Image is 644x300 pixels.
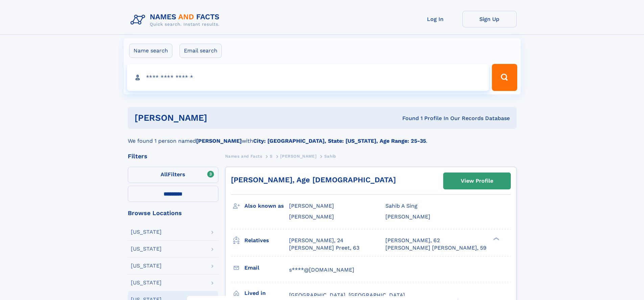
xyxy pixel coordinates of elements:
[128,167,218,183] label: Filters
[244,235,289,246] h3: Relatives
[305,115,510,122] div: Found 1 Profile In Our Records Database
[289,292,405,298] span: [GEOGRAPHIC_DATA], [GEOGRAPHIC_DATA]
[385,203,418,209] span: Sahib A Sing
[289,244,359,252] a: [PERSON_NAME] Preet, 63
[161,171,168,178] span: All
[127,64,489,91] input: search input
[244,287,289,299] h3: Lived in
[128,153,218,159] div: Filters
[128,129,517,145] div: We found 1 person named with .
[385,213,430,220] span: [PERSON_NAME]
[180,44,222,58] label: Email search
[244,262,289,274] h3: Email
[131,246,162,252] div: [US_STATE]
[270,154,273,159] span: S
[289,237,343,244] a: [PERSON_NAME], 24
[461,173,493,189] div: View Profile
[385,244,486,252] a: [PERSON_NAME] [PERSON_NAME], 59
[131,263,162,269] div: [US_STATE]
[135,114,305,122] h1: [PERSON_NAME]
[128,11,225,29] img: Logo Names and Facts
[129,44,172,58] label: Name search
[196,138,242,144] b: [PERSON_NAME]
[244,200,289,212] h3: Also known as
[231,176,396,184] a: [PERSON_NAME], Age [DEMOGRAPHIC_DATA]
[289,213,334,220] span: [PERSON_NAME]
[462,11,517,27] a: Sign Up
[280,152,316,160] a: [PERSON_NAME]
[280,154,316,159] span: [PERSON_NAME]
[131,280,162,285] div: [US_STATE]
[408,11,462,27] a: Log In
[128,210,218,216] div: Browse Locations
[225,152,262,160] a: Names and Facts
[270,152,273,160] a: S
[253,138,426,144] b: City: [GEOGRAPHIC_DATA], State: [US_STATE], Age Range: 25-35
[385,237,440,244] a: [PERSON_NAME], 62
[324,154,336,159] span: Sahib
[131,229,162,235] div: [US_STATE]
[492,236,500,241] div: ❯
[444,173,510,189] a: View Profile
[289,203,334,209] span: [PERSON_NAME]
[492,64,517,91] button: Search Button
